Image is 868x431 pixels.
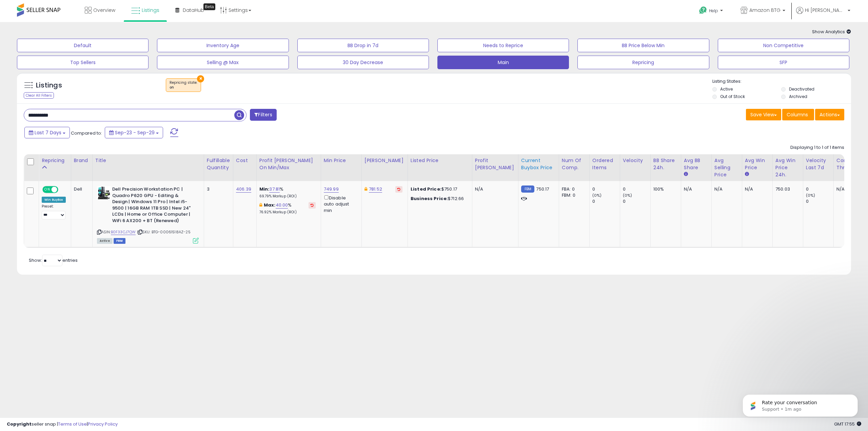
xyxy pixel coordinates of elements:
[97,238,113,244] span: All listings currently available for purchase on Amazon
[29,257,78,263] span: Show: entries
[745,171,749,177] small: Avg Win Price.
[712,78,851,85] p: Listing States:
[775,157,800,178] div: Avg Win Price 24h.
[745,157,770,171] div: Avg Win Price
[623,157,648,164] div: Velocity
[111,229,136,235] a: B0F33CJ7QW
[324,194,356,214] div: Disable auto adjust min
[42,204,66,219] div: Preset:
[806,186,833,192] div: 0
[137,229,191,235] span: | SKU: BTG-00061518AZ-25
[623,186,650,192] div: 0
[183,7,204,14] span: DataHub
[105,127,163,138] button: Sep-23 - Sep-29
[746,109,781,120] button: Save View
[684,186,706,192] div: N/A
[437,39,569,52] button: Needs to Reprice
[592,186,620,192] div: 0
[170,80,197,90] span: Repricing state :
[369,186,382,193] a: 781.52
[324,186,339,193] a: 749.99
[437,56,569,69] button: Main
[74,157,90,164] div: Brand
[259,202,316,215] div: %
[35,129,61,136] span: Last 7 Days
[787,111,808,118] span: Columns
[714,186,737,192] div: N/A
[684,171,688,177] small: Avg BB Share.
[806,193,815,198] small: (0%)
[42,157,68,164] div: Repricing
[732,380,868,428] iframe: Intercom notifications message
[256,154,321,181] th: The percentage added to the cost of goods (COGS) that forms the calculator for Min & Max prices.
[17,39,149,52] button: Default
[112,186,195,226] b: Dell Precision Workstation PC | Quadro P620 GPU - Editing & Design | Windows 11 Pro | Intel i5-95...
[562,192,584,198] div: FBM: 0
[97,186,199,243] div: ASIN:
[592,198,620,204] div: 0
[93,7,115,14] span: Overview
[815,109,844,120] button: Actions
[74,186,87,192] div: Dell
[805,7,846,14] span: Hi [PERSON_NAME]
[236,157,254,164] div: Cost
[324,157,359,164] div: Min Price
[411,186,441,192] b: Listed Price:
[521,157,556,171] div: Current Buybox Price
[297,39,429,52] button: BB Drop in 7d
[562,186,584,192] div: FBA: 0
[411,157,469,164] div: Listed Price
[653,186,676,192] div: 100%
[806,198,833,204] div: 0
[43,187,52,193] span: ON
[623,193,632,198] small: (0%)
[411,186,467,192] div: $750.17
[623,198,650,204] div: 0
[536,186,549,192] span: 750.17
[475,157,515,171] div: Profit [PERSON_NAME]
[157,56,289,69] button: Selling @ Max
[577,39,709,52] button: BB Price Below Min
[17,56,149,69] button: Top Sellers
[95,157,201,164] div: Title
[592,193,602,198] small: (0%)
[577,56,709,69] button: Repricing
[364,157,405,164] div: [PERSON_NAME]
[806,157,831,171] div: Velocity Last 7d
[157,39,289,52] button: Inventory Age
[259,194,316,199] p: 69.79% Markup (ROI)
[259,186,270,192] b: Min:
[718,56,849,69] button: SFP
[36,81,62,90] h5: Listings
[259,210,316,215] p: 76.92% Markup (ROI)
[699,6,707,15] i: Get Help
[684,157,709,171] div: Avg BB Share
[250,109,276,121] button: Filters
[297,56,429,69] button: 30 Day Decrease
[203,3,215,10] div: Tooltip anchor
[42,197,66,203] div: Win BuyBox
[745,186,767,192] div: N/A
[709,8,718,14] span: Help
[789,86,814,92] label: Deactivated
[24,92,54,99] div: Clear All Filters
[749,7,781,14] span: Amazon BTG
[714,157,739,178] div: Avg Selling Price
[653,157,678,171] div: BB Share 24h.
[789,94,807,99] label: Archived
[782,109,814,120] button: Columns
[796,7,850,22] a: Hi [PERSON_NAME]
[411,196,467,202] div: $712.66
[694,1,730,22] a: Help
[720,86,733,92] label: Active
[812,28,851,35] span: Show Analytics
[562,157,587,171] div: Num of Comp.
[790,144,844,151] div: Displaying 1 to 1 of 1 items
[197,75,204,82] button: ×
[259,186,316,199] div: %
[57,187,68,193] span: OFF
